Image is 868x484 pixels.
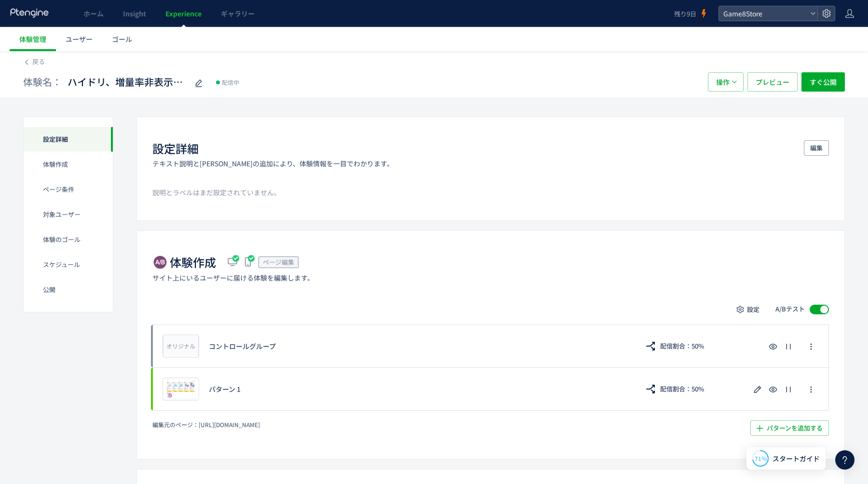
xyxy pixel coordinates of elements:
span: 体験管理 [19,34,46,44]
button: パターンを追加する​ [750,420,829,436]
button: 操作 [708,72,744,92]
div: 体験のゴール [24,227,113,252]
span: 体験名： [23,75,62,89]
span: Experience [165,9,202,18]
span: A/Bテスト [775,305,805,314]
span: 71% [755,454,767,462]
span: ギャラリー [221,9,255,18]
div: オリジナル [163,335,199,358]
div: 体験作成 [24,152,113,177]
div: コントロールグループ [209,341,629,351]
span: ゴール [112,34,132,44]
span: Game8Store [720,6,806,21]
span: ホーム [83,9,104,18]
button: 配信割合：50% [638,381,710,397]
img: 49452daebee06364eb02ef1d95d600d11756619180156.jpeg [163,378,199,400]
p: テキスト説明と[PERSON_NAME]の追加により、体験情報を一目でわかります。 [152,159,393,168]
div: ページ条件 [24,177,113,202]
span: https://store.game8.jp/games/haikyu-haidori [199,420,260,429]
span: ユーザー [66,34,93,44]
span: ハイドリ、増量率非表示テスト [68,75,188,89]
span: 配信中 [222,78,239,87]
span: Insight [123,9,146,18]
p: サイト上にいるユーザーに届ける体験を編集します。 [152,273,314,282]
span: 操作 [716,72,730,92]
p: 説明とラベルはまだ設定されていません。 [152,188,829,197]
div: スケジュール​ [24,252,113,277]
h1: 体験作成 [170,254,216,270]
button: 編集 [804,140,829,156]
span: プレビュー [756,72,789,92]
div: パターン 1 [209,384,629,394]
span: 配信割合：50% [660,338,704,354]
div: 設定詳細 [24,127,113,152]
span: 戻る [32,57,45,66]
button: プレビュー [747,72,798,92]
div: 編集元のページ： [152,420,558,429]
span: 編集 [810,140,823,156]
span: スタートガイド [773,454,820,464]
span: パターンを追加する​ [767,420,823,436]
button: 配信割合：50% [638,338,710,354]
span: 残り9日 [674,9,696,18]
span: 設定 [747,302,759,317]
div: 公開 [24,277,113,302]
h1: 設定詳細 [152,140,199,157]
span: すぐ公開 [810,72,837,92]
span: 配信割合：50% [660,381,704,397]
button: 設定 [731,302,766,317]
div: 対象ユーザー [24,202,113,227]
button: すぐ公開 [801,72,845,92]
span: ページ編集 [263,257,294,267]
